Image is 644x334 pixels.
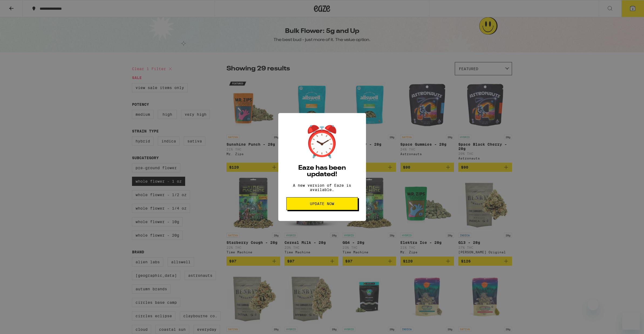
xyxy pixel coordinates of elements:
p: A new version of Eaze is available. [286,183,358,192]
div: ⏰ [303,124,341,159]
h2: Eaze has been updated! [286,165,358,178]
iframe: Button to launch messaging window [622,312,640,330]
iframe: Close message [588,299,598,310]
span: Update Now [310,202,334,206]
button: Update Now [286,197,358,210]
